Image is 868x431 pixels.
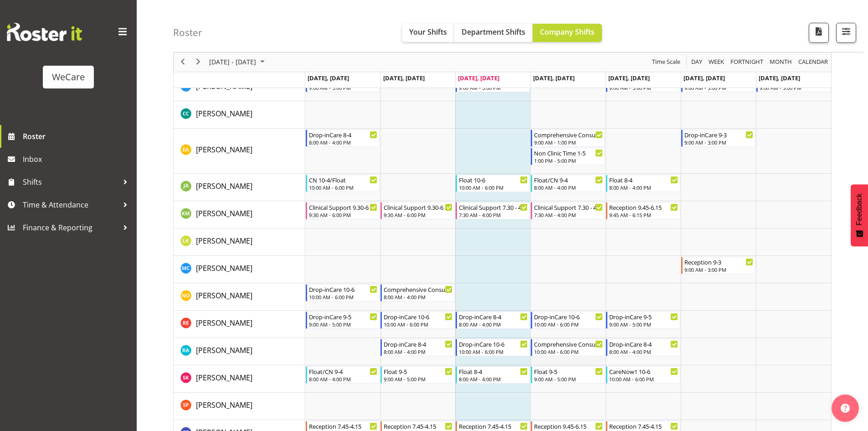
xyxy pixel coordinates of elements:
[681,130,755,147] div: Ena Advincula"s event - Drop-inCare 9-3 Begin From Saturday, October 4, 2025 at 9:00:00 AM GMT+13...
[797,57,829,68] span: calendar
[208,57,257,68] span: [DATE] - [DATE]
[534,421,603,431] div: Reception 9.45-6.15
[456,312,530,329] div: Rachel Els"s event - Drop-inCare 8-4 Begin From Wednesday, October 1, 2025 at 8:00:00 AM GMT+13:0...
[380,339,455,356] div: Rachna Anderson"s event - Drop-inCare 8-4 Begin From Tuesday, September 30, 2025 at 8:00:00 AM GM...
[531,312,605,329] div: Rachel Els"s event - Drop-inCare 10-6 Begin From Thursday, October 2, 2025 at 10:00:00 AM GMT+13:...
[769,57,793,68] span: Month
[173,27,202,38] h4: Roster
[384,348,452,355] div: 8:00 AM - 4:00 PM
[456,175,530,192] div: Jane Arps"s event - Float 10-6 Begin From Wednesday, October 1, 2025 at 10:00:00 AM GMT+13:00 End...
[196,318,252,328] span: [PERSON_NAME]
[190,52,206,72] div: next period
[196,144,252,155] a: [PERSON_NAME]
[308,74,349,82] span: [DATE], [DATE]
[196,208,252,218] span: [PERSON_NAME]
[402,24,454,42] button: Your Shifts
[651,57,682,68] button: Time Scale
[52,70,85,84] div: WeCare
[306,284,380,301] div: Natasha Ottley"s event - Drop-inCare 10-6 Begin From Monday, September 29, 2025 at 10:00:00 AM GM...
[531,202,605,219] div: Kishendri Moodley"s event - Clinical Support 7.30 - 4 Begin From Thursday, October 2, 2025 at 7:3...
[23,152,132,166] span: Inbox
[609,203,678,212] div: Reception 9.45-6.15
[196,400,252,410] a: [PERSON_NAME]
[609,184,678,191] div: 8:00 AM - 4:00 PM
[174,338,305,365] td: Rachna Anderson resource
[459,312,528,321] div: Drop-inCare 8-4
[797,57,830,68] button: Month
[606,312,680,329] div: Rachel Els"s event - Drop-inCare 9-5 Begin From Friday, October 3, 2025 at 9:00:00 AM GMT+13:00 E...
[608,74,650,82] span: [DATE], [DATE]
[609,321,678,328] div: 9:00 AM - 5:00 PM
[196,345,252,355] span: [PERSON_NAME]
[196,181,252,191] span: [PERSON_NAME]
[609,375,678,383] div: 10:00 AM - 6:00 PM
[684,266,753,273] div: 9:00 AM - 3:00 PM
[306,312,380,329] div: Rachel Els"s event - Drop-inCare 9-5 Begin From Monday, September 29, 2025 at 9:00:00 AM GMT+13:0...
[309,285,378,294] div: Drop-inCare 10-6
[306,130,380,147] div: Ena Advincula"s event - Drop-inCare 8-4 Begin From Monday, September 29, 2025 at 8:00:00 AM GMT+1...
[196,317,252,328] a: [PERSON_NAME]
[196,108,252,119] a: [PERSON_NAME]
[459,321,528,328] div: 8:00 AM - 4:00 PM
[534,184,603,191] div: 8:00 AM - 4:00 PM
[380,366,455,384] div: Saahit Kour"s event - Float 9-5 Begin From Tuesday, September 30, 2025 at 9:00:00 AM GMT+13:00 En...
[809,23,829,43] button: Download a PDF of the roster according to the set date range.
[609,312,678,321] div: Drop-inCare 9-5
[23,221,118,234] span: Finance & Reporting
[309,321,378,328] div: 9:00 AM - 5:00 PM
[534,367,603,376] div: Float 9-5
[175,52,190,72] div: previous period
[196,373,252,383] span: [PERSON_NAME]
[174,228,305,256] td: Liandy Kritzinger resource
[196,263,252,273] span: [PERSON_NAME]
[459,211,528,218] div: 7:30 AM - 4:00 PM
[456,366,530,384] div: Saahit Kour"s event - Float 8-4 Begin From Wednesday, October 1, 2025 at 8:00:00 AM GMT+13:00 End...
[309,367,378,376] div: Float/CN 9-4
[306,366,380,384] div: Saahit Kour"s event - Float/CN 9-4 Begin From Monday, September 29, 2025 at 8:00:00 AM GMT+13:00 ...
[7,23,82,41] img: Rosterit website logo
[196,235,252,246] a: [PERSON_NAME]
[462,27,525,37] span: Department Shifts
[309,175,378,184] div: CN 10-4/Float
[196,345,252,356] a: [PERSON_NAME]
[196,263,252,274] a: [PERSON_NAME]
[684,130,753,139] div: Drop-inCare 9-3
[23,175,118,189] span: Shifts
[196,145,252,155] span: [PERSON_NAME]
[683,74,725,82] span: [DATE], [DATE]
[533,24,602,42] button: Company Shifts
[606,175,680,192] div: Jane Arps"s event - Float 8-4 Begin From Friday, October 3, 2025 at 8:00:00 AM GMT+13:00 Ends At ...
[384,211,452,218] div: 9:30 AM - 6:00 PM
[309,375,378,383] div: 8:00 AM - 4:00 PM
[456,202,530,219] div: Kishendri Moodley"s event - Clinical Support 7.30 - 4 Begin From Wednesday, October 1, 2025 at 7:...
[540,27,595,37] span: Company Shifts
[684,139,753,146] div: 9:00 AM - 3:00 PM
[196,208,252,219] a: [PERSON_NAME]
[459,375,528,383] div: 8:00 AM - 4:00 PM
[534,211,603,218] div: 7:30 AM - 4:00 PM
[690,57,704,68] button: Timeline Day
[174,393,305,420] td: Samantha Poultney resource
[459,175,528,184] div: Float 10-6
[531,366,605,384] div: Saahit Kour"s event - Float 9-5 Begin From Thursday, October 2, 2025 at 9:00:00 AM GMT+13:00 Ends...
[768,57,794,68] button: Timeline Month
[459,348,528,355] div: 10:00 AM - 6:00 PM
[708,57,725,68] span: Week
[380,284,455,301] div: Natasha Ottley"s event - Comprehensive Consult 8-4 Begin From Tuesday, September 30, 2025 at 8:00...
[454,24,533,42] button: Department Shifts
[384,421,452,431] div: Reception 7.45-4.15
[196,291,252,301] span: [PERSON_NAME]
[534,203,603,212] div: Clinical Support 7.30 - 4
[459,184,528,191] div: 10:00 AM - 6:00 PM
[531,339,605,356] div: Rachna Anderson"s event - Comprehensive Consult 10-6 Begin From Thursday, October 2, 2025 at 10:0...
[384,339,452,348] div: Drop-inCare 8-4
[306,202,380,219] div: Kishendri Moodley"s event - Clinical Support 9.30-6 Begin From Monday, September 29, 2025 at 9:30...
[606,366,680,384] div: Saahit Kour"s event - CareNow1 10-6 Begin From Friday, October 3, 2025 at 10:00:00 AM GMT+13:00 E...
[380,312,455,329] div: Rachel Els"s event - Drop-inCare 10-6 Begin From Tuesday, September 30, 2025 at 10:00:00 AM GMT+1...
[533,74,575,82] span: [DATE], [DATE]
[23,130,132,143] span: Roster
[606,339,680,356] div: Rachna Anderson"s event - Drop-inCare 8-4 Begin From Friday, October 3, 2025 at 8:00:00 AM GMT+13...
[651,57,681,68] span: Time Scale
[759,74,800,82] span: [DATE], [DATE]
[609,175,678,184] div: Float 8-4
